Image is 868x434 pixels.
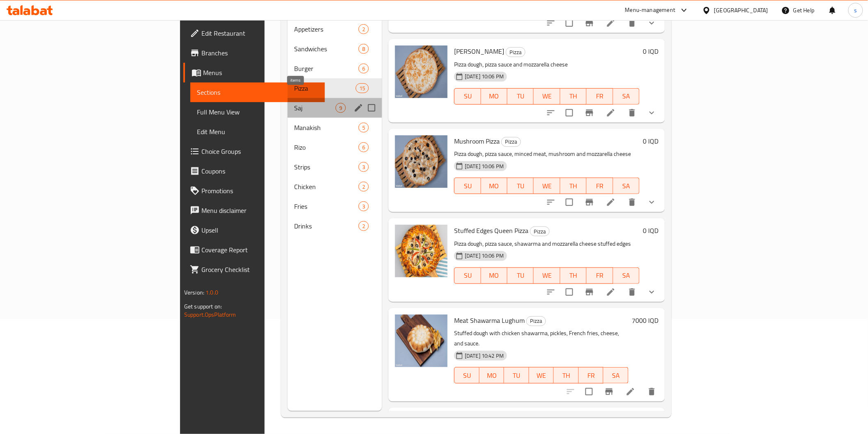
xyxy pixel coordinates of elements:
button: MO [481,267,507,284]
button: SA [613,267,640,284]
h6: 0 IQD [643,225,658,236]
span: Sections [197,87,318,97]
div: Pizza [526,316,546,326]
button: WE [534,88,560,105]
button: Branch-specific-item [580,13,599,33]
span: Sandwiches [294,44,359,54]
span: Select to update [561,14,578,32]
button: delete [622,103,642,123]
a: Promotions [183,181,325,201]
span: s [854,6,857,15]
button: Branch-specific-item [580,282,599,302]
div: Strips [294,162,359,172]
button: SU [454,88,481,105]
span: Select to update [561,104,578,121]
nav: Menu sections [288,16,382,239]
div: Appetizers2 [288,19,382,39]
span: Drinks [294,221,359,231]
a: Menus [183,63,325,82]
div: Pizza15 [288,78,382,98]
div: Pizza [506,47,525,57]
span: WE [532,370,551,381]
span: MO [484,90,504,102]
a: Coverage Report [183,240,325,260]
span: TH [564,180,583,192]
button: SA [613,178,640,194]
span: FR [590,180,610,192]
a: Full Menu View [190,102,325,122]
img: Stuffed Edges Queen Pizza [395,225,448,277]
div: items [359,162,369,172]
span: TU [511,270,530,281]
span: TH [557,370,576,381]
div: Fries [294,201,359,211]
span: 1.0.0 [206,287,218,298]
button: TU [507,178,534,194]
span: 8 [359,45,368,53]
span: MO [484,180,504,192]
span: SA [617,180,636,192]
div: items [359,123,369,132]
span: Select to update [580,383,598,400]
button: sort-choices [541,192,561,212]
span: TH [564,270,583,281]
button: edit [352,102,365,114]
a: Grocery Checklist [183,260,325,279]
span: Get support on: [184,301,222,312]
button: TH [560,88,587,105]
span: SU [458,180,477,192]
button: SU [454,367,479,384]
p: Stuffed dough with chicken shawarma, pickles, French fries, cheese, and sauce. [454,328,628,349]
span: Manakish [294,123,359,132]
span: Version: [184,287,204,298]
a: Edit menu item [606,287,616,297]
div: items [356,83,369,93]
svg: Show Choices [647,197,657,207]
button: Branch-specific-item [580,103,599,123]
span: Pizza [530,227,549,236]
span: Pizza [294,83,356,93]
button: Branch-specific-item [580,192,599,212]
button: FR [587,88,613,105]
button: TH [560,178,587,194]
button: SU [454,267,481,284]
span: Promotions [201,186,318,196]
div: items [359,142,369,152]
div: items [359,182,369,192]
h6: 7000 IQD [632,315,658,326]
a: Branches [183,43,325,63]
span: Pizza [506,48,525,57]
button: show more [642,192,662,212]
button: SU [454,178,481,194]
div: Menu-management [625,5,676,15]
span: Pizza [527,316,546,326]
div: items [359,24,369,34]
button: Branch-specific-item [599,382,619,402]
span: 15 [356,85,368,92]
span: Pizza [502,137,521,146]
p: Pizza dough, pizza sauce, shawarma and mozzarella cheese stuffed edges [454,239,640,249]
button: WE [534,178,560,194]
button: TH [560,267,587,284]
span: Menu disclaimer [201,206,318,215]
button: MO [481,178,507,194]
span: SA [617,270,636,281]
span: 6 [359,144,368,151]
div: [GEOGRAPHIC_DATA] [714,6,768,15]
svg: Show Choices [647,18,657,28]
a: Edit menu item [606,18,616,28]
span: Rizo [294,142,359,152]
a: Edit Menu [190,122,325,142]
span: Chicken [294,182,359,192]
span: 6 [359,65,368,73]
span: Mushroom Pizza [454,135,500,147]
button: sort-choices [541,282,561,302]
a: Sections [190,82,325,102]
span: [DATE] 10:06 PM [461,73,507,80]
span: Coverage Report [201,245,318,255]
button: FR [587,267,613,284]
span: FR [590,90,610,102]
button: SA [613,88,640,105]
h6: 0 IQD [643,135,658,147]
div: Drinks2 [288,216,382,236]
